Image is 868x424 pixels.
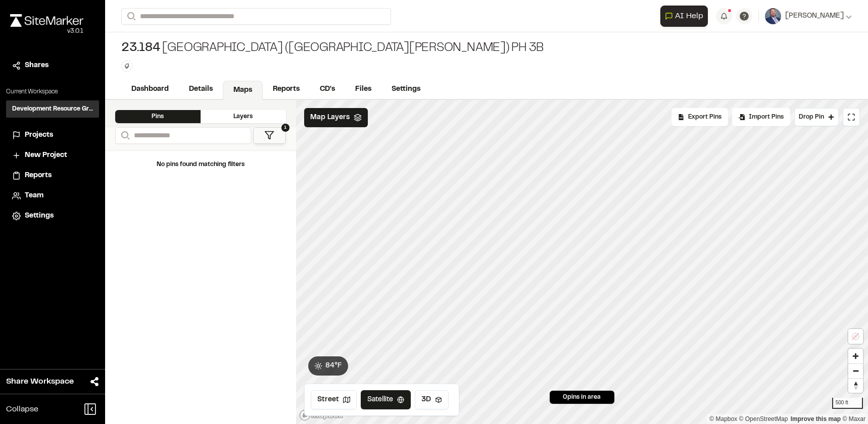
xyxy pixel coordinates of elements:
[253,127,285,144] button: 1
[739,415,788,422] a: OpenStreetMap
[115,110,201,123] div: Pins
[12,150,93,161] a: New Project
[794,108,839,126] button: Drop Pin
[121,40,160,57] span: 23.184
[381,80,430,99] a: Settings
[12,60,93,71] a: Shares
[311,390,357,409] button: Street
[179,80,223,99] a: Details
[563,393,601,402] span: 0 pins in area
[12,130,93,141] a: Projects
[310,80,345,99] a: CD's
[660,6,708,27] button: Open AI Assistant
[12,104,93,114] h3: Development Resource Group
[325,360,342,372] span: 84 ° F
[415,390,449,409] button: 3D
[6,376,74,388] span: Share Workspace
[121,80,179,99] a: Dashboard
[848,379,863,393] span: Reset bearing to north
[10,27,83,36] div: Oh geez...please don't...
[848,378,863,393] button: Reset bearing to north
[12,210,93,222] a: Settings
[688,113,721,122] span: Export Pins
[660,6,712,27] div: Open AI Assistant
[25,150,67,161] span: New Project
[848,329,863,344] button: Location not available
[25,210,54,222] span: Settings
[25,130,53,141] span: Projects
[709,415,737,422] a: Mapbox
[10,14,83,27] img: rebrand.png
[675,10,703,22] span: AI Help
[832,398,863,409] div: 500 ft
[308,356,348,376] button: 84°F
[201,110,286,123] div: Layers
[121,40,544,57] div: [GEOGRAPHIC_DATA] ([GEOGRAPHIC_DATA][PERSON_NAME]) Ph 3B
[263,80,310,99] a: Reports
[848,363,863,378] button: Zoom out
[345,80,381,99] a: Files
[765,8,852,24] button: [PERSON_NAME]
[765,8,781,24] img: User
[671,108,728,126] div: No pins available to export
[299,409,344,421] a: Mapbox logo
[157,162,245,167] span: No pins found matching filters
[749,113,784,122] span: Import Pins
[791,415,841,422] a: Map feedback
[281,124,290,132] span: 1
[121,8,139,25] button: Search
[115,127,133,144] button: Search
[12,190,93,201] a: Team
[25,60,49,71] span: Shares
[310,112,350,123] span: Map Layers
[842,415,865,422] a: Maxar
[732,108,790,126] div: Import Pins into your project
[785,11,844,22] span: [PERSON_NAME]
[25,170,52,181] span: Reports
[121,61,132,72] button: Edit Tags
[12,170,93,181] a: Reports
[25,190,43,201] span: Team
[361,390,411,409] button: Satellite
[6,87,99,96] p: Current Workspace
[6,403,38,415] span: Collapse
[848,349,863,363] button: Zoom in
[799,113,824,122] span: Drop Pin
[848,364,863,378] span: Zoom out
[223,81,263,100] a: Maps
